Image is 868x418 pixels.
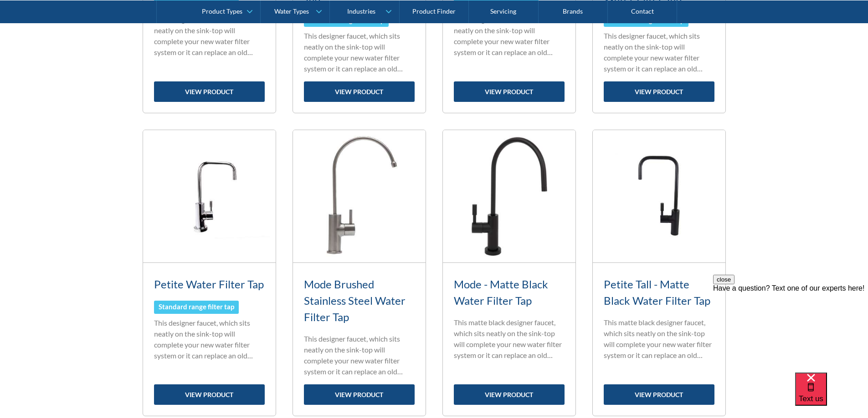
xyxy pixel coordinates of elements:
[795,373,868,418] iframe: podium webchat widget bubble
[293,130,426,262] img: Mode Brushed Stainless Steel Water Filter Tap
[159,302,234,312] div: Standard range filter tap
[454,317,565,361] p: This matte black designer faucet, which sits neatly on the sink-top will complete your new water ...
[154,276,265,292] h3: Petite Water Filter Tap
[604,317,714,361] p: This matte black designer faucet, which sits neatly on the sink-top will complete your new water ...
[604,30,714,74] p: This designer faucet, which sits neatly on the sink-top will complete your new water filter syste...
[154,317,265,361] p: This designer faucet, which sits neatly on the sink-top will complete your new water filter syste...
[304,81,415,102] a: view product
[443,130,575,262] img: Mode - Matte Black Water Filter Tap
[454,81,565,102] a: view product
[304,276,415,325] h3: Mode Brushed Stainless Steel Water Filter Tap
[454,276,565,309] h3: Mode - Matte Black Water Filter Tap
[143,130,276,262] img: Petite Water Filter Tap
[202,7,242,15] div: Product Types
[593,130,725,262] img: Petite Tall - Matte Black Water Filter Tap
[274,7,309,15] div: Water Types
[604,81,714,102] a: view product
[454,384,565,405] a: view product
[713,275,868,384] iframe: podium webchat widget prompt
[454,14,565,58] p: This designer faucet, which sits neatly on the sink-top will complete your new water filter syste...
[154,81,265,102] a: view product
[304,384,415,405] a: view product
[304,30,415,74] p: This designer faucet, which sits neatly on the sink-top will complete your new water filter syste...
[154,384,265,405] a: view product
[304,333,415,377] p: This designer faucet, which sits neatly on the sink-top will complete your new water filter syste...
[347,7,375,15] div: Industries
[604,384,714,405] a: view product
[154,14,265,58] p: This designer faucet, which sits neatly on the sink-top will complete your new water filter syste...
[604,276,714,309] h3: Petite Tall - Matte Black Water Filter Tap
